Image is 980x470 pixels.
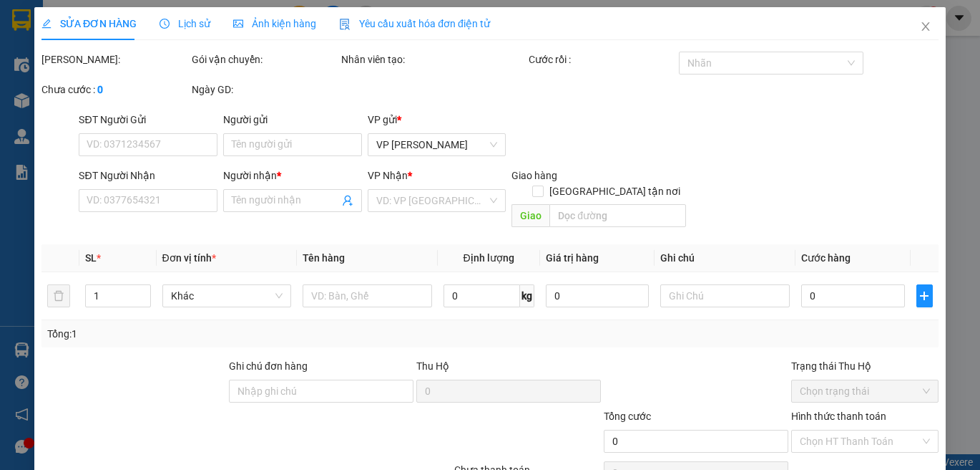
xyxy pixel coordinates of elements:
label: Hình thức thanh toán [791,411,886,422]
span: SL [85,252,97,264]
span: clock-circle [160,19,170,29]
span: Đơn vị tính [162,252,215,264]
span: edit [41,19,52,29]
div: Người nhận [223,168,362,183]
span: plus [917,290,932,302]
div: Chưa cước : [41,82,189,97]
span: user-add [342,195,353,206]
div: Trạng thái Thu Hộ [791,358,939,374]
input: Ghi Chú [660,284,790,307]
input: VD: Bàn, Ghế [303,284,432,307]
div: Gói vận chuyển: [192,52,339,67]
img: icon [339,19,351,30]
button: delete [47,284,70,307]
span: Giá trị hàng [546,252,599,264]
span: SỬA ĐƠN HÀNG [41,18,137,29]
div: Cước rồi : [529,52,676,67]
label: Ghi chú đơn hàng [229,360,308,372]
span: VP Vũng Liêm [376,134,498,155]
input: Ghi chú đơn hàng [229,380,413,403]
button: plus [916,284,933,307]
span: Tổng cước [604,411,651,422]
div: Nhân viên tạo: [341,52,526,67]
span: Khác [170,285,283,307]
span: Ảnh kiện hàng [233,18,316,29]
span: Thu Hộ [416,360,449,372]
div: VP gửi [368,112,506,128]
span: Định lượng [463,252,514,264]
span: Giao [511,204,549,227]
div: SĐT Người Nhận [79,168,217,183]
button: Close [906,7,946,47]
span: Giao hàng [511,170,557,181]
span: close [920,21,931,32]
span: Tên hàng [303,252,345,264]
div: SĐT Người Gửi [79,112,217,128]
span: Lịch sử [160,18,210,29]
div: Ngày GD: [192,82,339,97]
span: kg [520,284,534,307]
span: VP Nhận [368,170,408,181]
div: Người gửi [223,112,362,128]
span: Cước hàng [801,252,851,264]
div: Tổng: 1 [47,326,379,342]
div: [PERSON_NAME]: [41,52,189,67]
span: [GEOGRAPHIC_DATA] tận nơi [544,183,686,199]
span: Chọn trạng thái [800,380,930,402]
span: picture [233,19,243,29]
th: Ghi chú [655,244,795,272]
b: 0 [97,84,103,95]
span: Yêu cầu xuất hóa đơn điện tử [339,18,490,29]
input: Dọc đường [549,204,686,227]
